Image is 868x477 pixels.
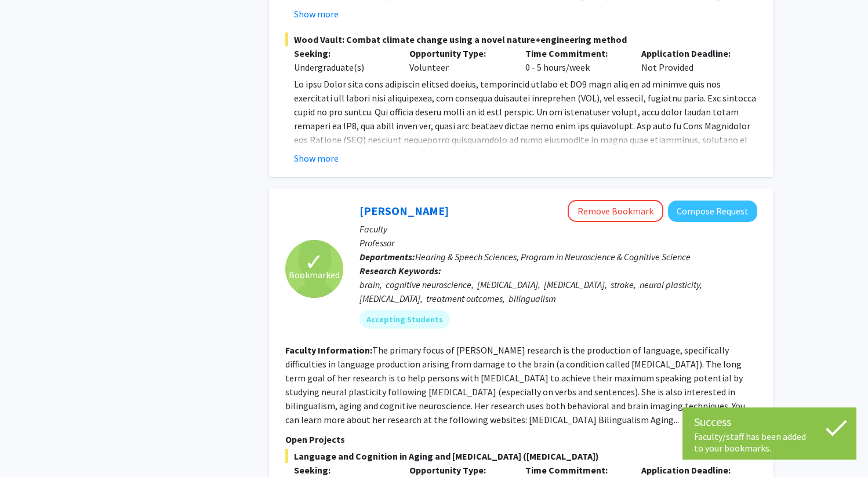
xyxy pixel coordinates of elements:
span: ✓ [304,256,324,268]
span: Hearing & Speech Sciences, Program in Neuroscience & Cognitive Science [415,251,691,263]
p: Time Commitment: [525,46,624,60]
b: Faculty Information: [285,344,372,356]
p: Seeking: [294,463,393,477]
span: Wood Vault: Combat climate change using a novel nature+engineering method [285,32,757,46]
b: Departments: [359,251,415,263]
span: Language and Cognition in Aging and [MEDICAL_DATA] ([MEDICAL_DATA]) [285,449,757,463]
p: Application Deadline: [641,463,740,477]
div: Undergraduate(s) [294,60,393,74]
a: [PERSON_NAME] [359,203,449,218]
span: Bookmarked [289,268,340,282]
button: Compose Request to Yasmeen Faroqi-Shah [668,201,757,222]
p: Open Projects [285,432,757,446]
p: Faculty [359,222,757,236]
fg-read-more: The primary focus of [PERSON_NAME] research is the production of language, specifically difficult... [285,344,745,425]
div: Not Provided [633,46,749,74]
iframe: Chat [9,425,49,468]
p: Lo ipsu Dolor sita cons adipiscin elitsed doeius, temporincid utlabo et DO9 magn aliq en ad minim... [294,77,757,327]
mat-chip: Accepting Students [359,310,450,329]
button: Show more [294,7,339,21]
button: Show more [294,151,339,165]
div: Faculty/staff has been added to your bookmarks. [694,431,845,454]
div: Success [694,413,845,431]
p: Professor [359,236,757,250]
p: Opportunity Type: [409,463,508,477]
b: Research Keywords: [359,265,441,276]
p: Opportunity Type: [409,46,508,60]
div: Volunteer [401,46,517,74]
p: Time Commitment: [525,463,624,477]
p: Seeking: [294,46,393,60]
div: brain, cognitive neuroscience, [MEDICAL_DATA], [MEDICAL_DATA], stroke, neural plasticity, [MEDICA... [359,278,757,305]
div: 0 - 5 hours/week [517,46,633,74]
button: Remove Bookmark [568,200,663,222]
p: Application Deadline: [641,46,740,60]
